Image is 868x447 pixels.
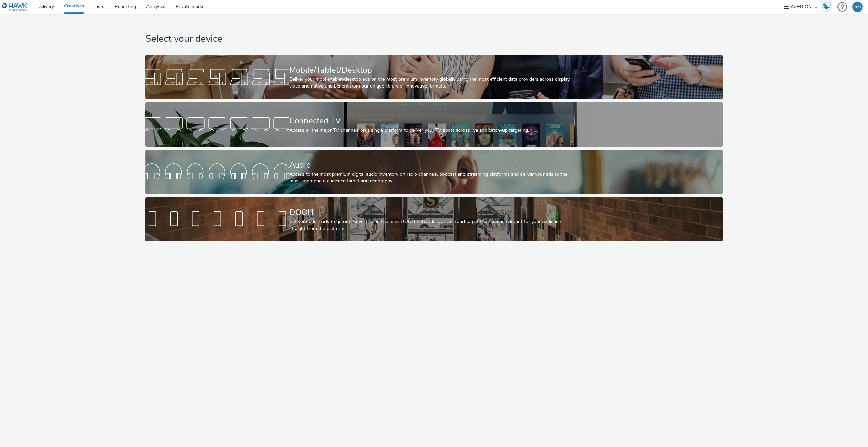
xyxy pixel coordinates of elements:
[289,115,576,127] div: Connected TV
[289,171,576,185] div: Access to the most premium digital audio inventory on radio channels, podcast and streaming platf...
[289,127,576,134] div: Access all the major TV channels on a single platform to deliver your TV spots across live and ca...
[289,159,576,171] div: Audio
[289,218,576,232] div: Get your ads ready to go out! Advertise on the main DOOH networks available and target the screen...
[821,1,831,12] img: Hawk Academy
[289,64,576,76] div: Mobile/Tablet/Desktop
[854,2,861,12] div: SA
[145,33,723,45] h1: Select your device
[821,1,834,12] a: Hawk Academy
[145,197,723,241] a: DOOHGet your ads ready to go out! Advertise on the main DOOH networks available and target the sc...
[145,55,723,99] a: Mobile/Tablet/DesktopDeliver your mobile/tablet/desktop ads on the most premium inventory globall...
[2,3,28,11] img: undefined Logo
[145,150,723,194] a: AudioAccess to the most premium digital audio inventory on radio channels, podcast and streaming ...
[289,207,576,218] div: DOOH
[289,76,576,90] div: Deliver your mobile/tablet/desktop ads on the most premium inventory globally using the most effi...
[145,102,723,147] a: Connected TVAccess all the major TV channels on a single platform to deliver your TV spots across...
